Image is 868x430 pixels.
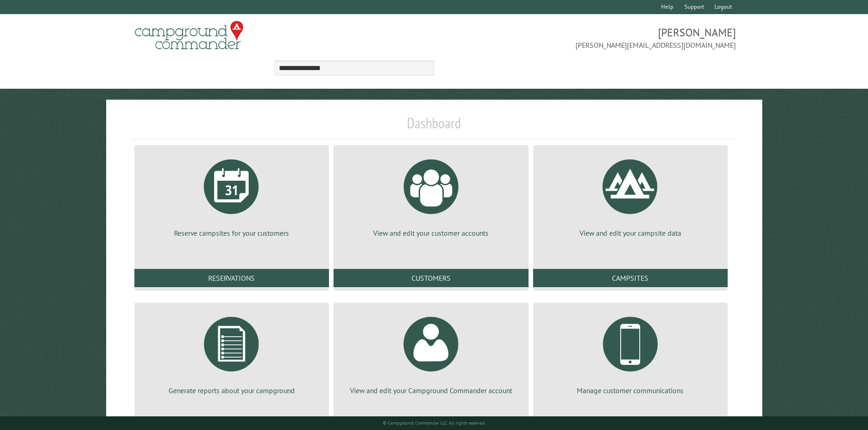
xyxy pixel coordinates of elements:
p: View and edit your customer accounts [344,228,517,238]
p: View and edit your Campground Commander account [344,385,517,395]
p: Manage customer communications [544,385,717,395]
a: View and edit your Campground Commander account [344,310,517,395]
a: View and edit your customer accounts [344,152,517,238]
small: © Campground Commander LLC. All rights reserved. [383,420,486,426]
p: View and edit your campsite data [544,228,717,238]
a: Generate reports about your campground [145,310,318,395]
a: Reserve campsites for your customers [145,152,318,238]
span: [PERSON_NAME] [PERSON_NAME][EMAIL_ADDRESS][DOMAIN_NAME] [434,25,736,51]
a: Manage customer communications [544,310,717,395]
a: Campsites [533,269,728,287]
p: Generate reports about your campground [145,385,318,395]
p: Reserve campsites for your customers [145,228,318,238]
a: View and edit your campsite data [544,152,717,238]
h1: Dashboard [132,114,736,139]
img: Campground Commander [132,18,246,53]
a: Reservations [134,269,329,287]
a: Customers [334,269,528,287]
